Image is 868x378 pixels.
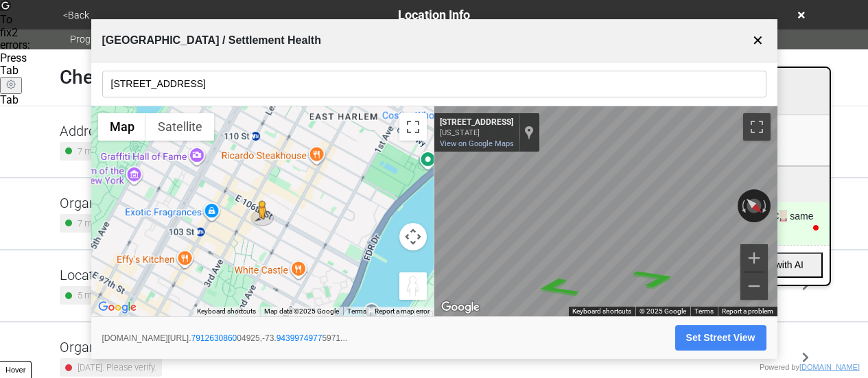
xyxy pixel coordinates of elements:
[277,333,322,343] a: 9439974977
[399,113,427,141] button: Toggle fullscreen view
[347,308,366,316] a: Terms (opens in new tab)
[440,117,513,128] div: [STREET_ADDRESS]
[95,298,140,316] a: Open this area in Google Maps (opens a new window)
[98,113,146,141] button: Show street map
[60,123,139,139] h5: Address
[60,195,175,211] h5: Organization name
[95,298,140,316] img: Google
[440,139,514,148] a: View on Google Maps
[738,189,747,222] button: Rotate counterclockwise
[760,362,860,373] div: Powered by
[740,244,768,272] button: Zoom in
[740,272,768,300] button: Zoom out
[197,307,256,317] button: Keyboard shortcuts
[440,128,513,137] div: [US_STATE]
[438,298,483,316] a: Open this area in Google Maps (opens a new window)
[191,333,237,343] a: 7912630860
[60,339,207,355] h5: Organization description
[60,267,150,283] h5: Location name
[799,363,860,371] a: [DOMAIN_NAME]
[399,223,427,250] button: Map camera controls
[78,361,156,374] small: [DATE]. Please verify.
[434,106,777,317] div: Map
[78,217,134,230] small: 7 minutes ago.
[524,125,534,140] a: Show location on map
[78,289,134,302] small: 5 minutes ago.
[438,298,483,316] img: Google
[434,106,777,317] div: Street View
[78,145,134,158] small: 7 minutes ago.
[375,308,430,316] a: Report a map error
[146,113,214,141] button: Show satellite imagery
[613,263,696,292] path: Go Northwest, E 106th St
[640,308,686,316] span: © 2025 Google
[572,307,631,317] button: Keyboard shortcuts
[761,189,771,222] button: Rotate clockwise
[102,332,348,344] span: [DOMAIN_NAME][URL]. 04925,-73. 5971...
[264,308,339,316] span: Map data ©2025 Google
[675,325,766,351] button: Set Street View
[515,272,598,301] path: Go East, E 106th St
[399,272,427,300] button: Drag Pegman onto the map to open Street View
[737,190,771,223] button: Reset the view
[694,308,714,316] a: Terms (opens in new tab)
[722,308,773,316] a: Report a problem
[743,113,771,141] button: Toggle fullscreen view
